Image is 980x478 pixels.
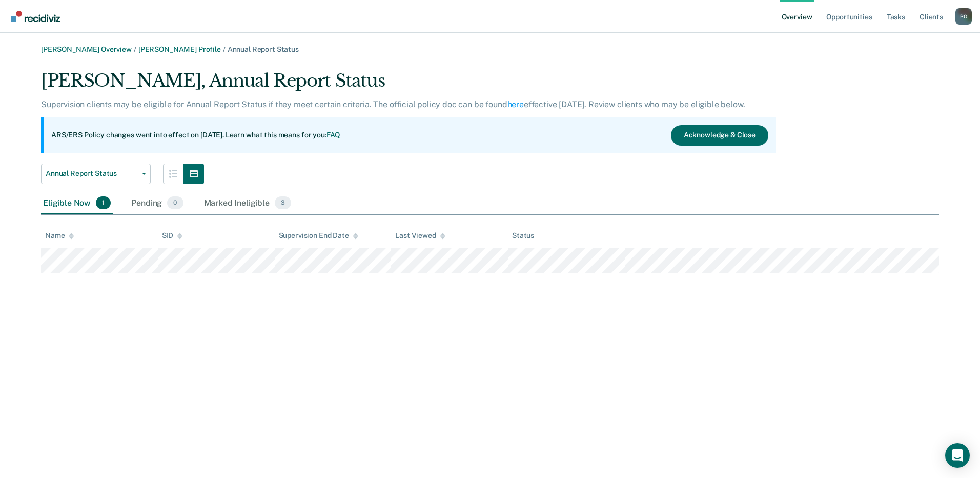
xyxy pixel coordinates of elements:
span: / [132,45,138,53]
span: 3 [275,196,291,210]
div: Marked Ineligible3 [202,192,294,215]
div: [PERSON_NAME], Annual Report Status [41,70,776,99]
div: Eligible Now1 [41,192,113,215]
img: Recidiviz [11,11,60,22]
div: Pending0 [129,192,185,215]
div: SID [162,231,183,240]
div: Status [512,231,534,240]
a: [PERSON_NAME] Profile [138,45,221,53]
button: Profile dropdown button [955,8,972,25]
p: Supervision clients may be eligible for Annual Report Status if they meet certain criteria. The o... [41,99,745,109]
a: FAQ [326,131,341,139]
span: 0 [167,196,183,210]
div: Last Viewed [395,231,445,240]
p: ARS/ERS Policy changes went into effect on [DATE]. Learn what this means for you: [51,130,340,141]
a: here [507,99,524,109]
div: P O [955,8,972,25]
button: Annual Report Status [41,164,151,184]
span: Annual Report Status [46,169,138,178]
span: Annual Report Status [228,45,299,53]
span: 1 [96,196,111,210]
button: Acknowledge & Close [671,125,768,146]
span: / [221,45,228,53]
div: Supervision End Date [279,231,358,240]
a: [PERSON_NAME] Overview [41,45,132,53]
div: Name [45,231,74,240]
div: Open Intercom Messenger [945,443,970,468]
